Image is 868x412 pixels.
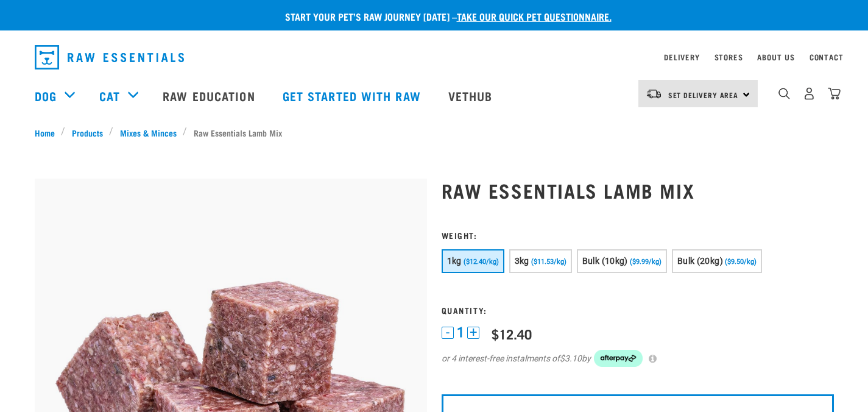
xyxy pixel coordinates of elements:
[447,256,462,266] span: 1kg
[509,249,572,273] button: 3kg ($11.53/kg)
[442,230,834,240] h3: Weight:
[594,350,643,367] img: Afterpay
[442,305,834,314] h3: Quantity:
[35,126,62,139] a: Home
[442,249,504,273] button: 1kg ($12.40/kg)
[672,249,762,273] button: Bulk (20kg) ($9.50/kg)
[646,88,662,99] img: van-moving.png
[150,71,270,120] a: Raw Education
[778,88,790,99] img: home-icon-1@2x.png
[442,179,834,201] h1: Raw Essentials Lamb Mix
[270,71,436,120] a: Get started with Raw
[531,258,566,266] span: ($11.53/kg)
[582,256,628,266] span: Bulk (10kg)
[35,126,834,139] nav: breadcrumbs
[725,258,757,266] span: ($9.50/kg)
[828,87,841,100] img: home-icon@2x.png
[577,249,667,273] button: Bulk (10kg) ($9.99/kg)
[810,55,844,59] a: Contact
[668,93,739,97] span: Set Delivery Area
[65,126,109,139] a: Products
[715,55,743,59] a: Stores
[35,45,184,69] img: Raw Essentials Logo
[99,87,120,105] a: Cat
[467,327,479,339] button: +
[25,40,844,74] nav: dropdown navigation
[457,13,612,19] a: take our quick pet questionnaire.
[664,55,699,59] a: Delivery
[515,256,529,266] span: 3kg
[436,71,508,120] a: Vethub
[35,87,57,105] a: Dog
[457,326,464,339] span: 1
[560,352,582,365] span: $3.10
[492,326,532,341] div: $12.40
[464,258,499,266] span: ($12.40/kg)
[630,258,662,266] span: ($9.99/kg)
[113,126,183,139] a: Mixes & Minces
[803,87,816,100] img: user.png
[442,350,834,367] div: or 4 interest-free instalments of by
[442,327,454,339] button: -
[757,55,794,59] a: About Us
[677,256,723,266] span: Bulk (20kg)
